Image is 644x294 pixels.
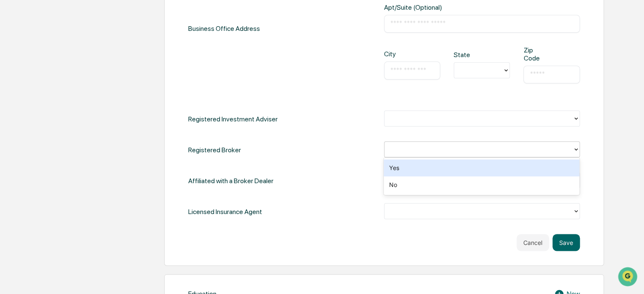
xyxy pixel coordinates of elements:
[517,234,549,251] button: Cancel
[143,67,154,77] button: Start new chat
[188,172,273,190] div: Affiliated with a Broker Dealer
[84,143,102,150] span: Pylon
[384,3,472,11] div: Apt/Suite (Optional)
[5,103,58,118] a: 🖐️Preclearance
[552,234,580,251] button: Save
[384,159,579,176] div: Yes
[454,51,479,59] div: State
[523,46,549,62] div: Zip Code
[17,123,53,131] span: Data Lookup
[188,110,278,128] div: Registered Investment Adviser
[61,107,68,114] div: 🗄️
[617,266,640,289] iframe: Open customer support
[188,141,241,159] div: Registered Broker
[17,107,54,115] span: Preclearance
[58,103,108,118] a: 🗄️Attestations
[8,107,15,114] div: 🖐️
[384,50,409,58] div: City
[188,203,262,220] div: Licensed Insurance Agent
[70,107,105,115] span: Attestations
[29,65,138,73] div: Start new chat
[29,73,107,80] div: We're available if you need us!
[384,176,579,193] div: No
[5,119,57,135] a: 🔎Data Lookup
[8,124,15,130] div: 🔎
[8,18,154,31] p: How can we help?
[60,143,102,150] a: Powered byPylon
[8,65,24,80] img: 1746055101610-c473b297-6a78-478c-a979-82029cc54cd1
